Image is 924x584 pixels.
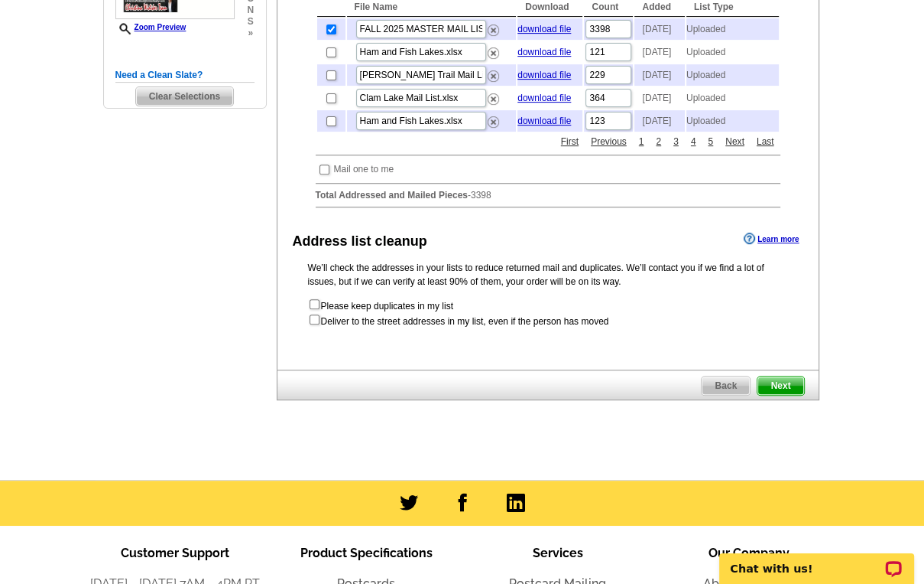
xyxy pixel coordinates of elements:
[517,93,571,103] a: download file
[702,377,750,395] span: Back
[517,24,571,34] a: download file
[533,546,583,560] span: Services
[687,135,700,148] a: 4
[686,64,779,86] td: Uploaded
[293,231,427,252] div: Address list cleanup
[517,116,571,126] a: download file
[517,47,571,57] a: download file
[488,24,499,36] img: delete.png
[247,16,254,28] span: s
[634,110,684,132] td: [DATE]
[136,87,233,106] span: Clear Selections
[488,44,499,55] a: Remove this list
[121,546,229,560] span: Customer Support
[471,190,491,201] span: 3398
[333,161,395,177] td: Mail one to me
[701,376,751,396] a: Back
[488,90,499,101] a: Remove this list
[686,41,779,63] td: Uploaded
[488,70,499,82] img: delete.png
[308,298,788,328] form: Please keep duplicates in my list Deliver to the street addresses in my list, even if the person ...
[708,546,789,560] span: Our Company
[557,135,582,148] a: First
[753,135,778,148] a: Last
[488,113,499,124] a: Remove this list
[669,135,682,148] a: 3
[488,67,499,78] a: Remove this list
[300,546,433,560] span: Product Specifications
[757,377,803,395] span: Next
[721,135,748,148] a: Next
[517,70,571,80] a: download file
[488,93,499,105] img: delete.png
[634,87,684,109] td: [DATE]
[634,41,684,63] td: [DATE]
[704,135,717,148] a: 5
[247,28,254,39] span: »
[686,18,779,40] td: Uploaded
[634,18,684,40] td: [DATE]
[686,87,779,109] td: Uploaded
[488,116,499,128] img: delete.png
[635,135,648,148] a: 1
[316,190,468,201] strong: Total Addressed and Mailed Pieces
[587,135,631,148] a: Previous
[488,21,499,32] a: Remove this list
[488,47,499,59] img: delete.png
[634,64,684,86] td: [DATE]
[709,536,924,584] iframe: LiveChat chat widget
[686,110,779,132] td: Uploaded
[744,233,799,245] a: Learn more
[247,5,254,16] span: n
[652,135,665,148] a: 2
[115,23,186,31] a: Zoom Preview
[115,68,255,83] h5: Need a Clean Slate?
[308,261,788,289] p: We’ll check the addresses in your lists to reduce returned mail and duplicates. We’ll contact you...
